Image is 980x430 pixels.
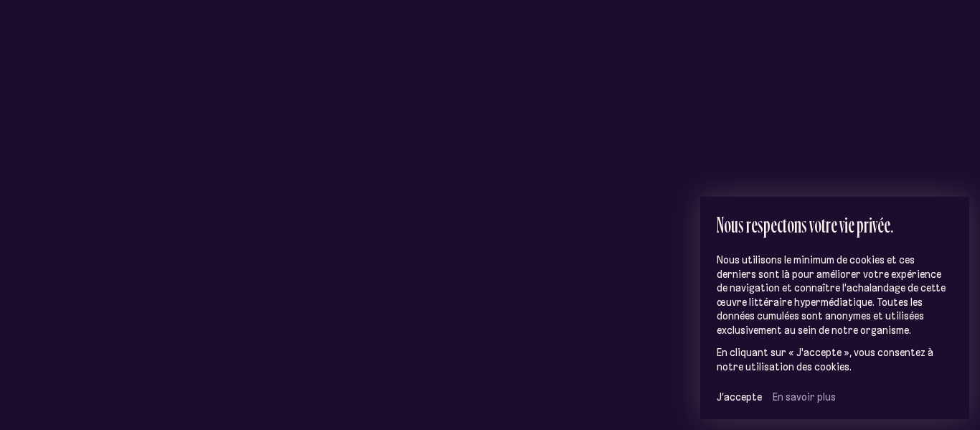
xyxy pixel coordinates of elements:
[773,391,836,403] a: En savoir plus
[717,253,953,337] p: Nous utilisons le minimum de cookies et ces derniers sont là pour améliorer votre expérience de n...
[717,346,953,374] p: En cliquant sur « J'accepte », vous consentez à notre utilisation des cookies.
[717,212,953,236] h2: Nous respectons votre vie privée.
[717,391,762,403] button: J’accepte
